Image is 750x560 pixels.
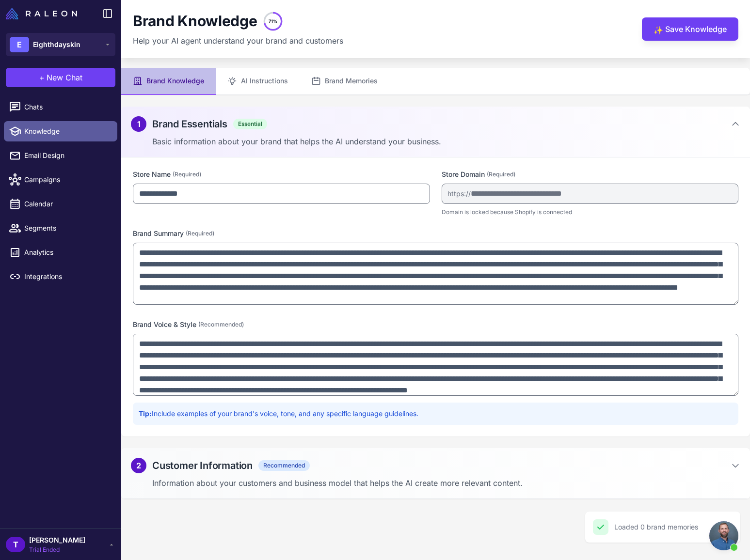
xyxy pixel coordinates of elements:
div: Open chat [709,521,738,550]
a: Calendar [4,194,117,214]
span: [PERSON_NAME] [29,535,85,545]
button: EEighthdayskin [6,33,115,56]
a: Raleon Logo [6,8,81,19]
a: Integrations [4,266,117,287]
button: ✨Save Knowledge [642,17,738,41]
span: Recommended [258,460,310,471]
div: 1 [131,116,146,132]
img: Raleon Logo [6,8,77,19]
a: Segments [4,218,117,238]
p: Information about your customers and business model that helps the AI create more relevant content. [152,477,740,489]
button: Brand Knowledge [121,68,216,95]
span: Integrations [24,271,110,282]
h2: Brand Essentials [152,117,227,131]
span: (Required) [186,229,214,238]
label: Store Name [133,169,430,180]
span: (Recommended) [198,320,244,329]
a: Email Design [4,145,117,166]
a: Chats [4,97,117,117]
a: Campaigns [4,170,117,190]
label: Store Domain [442,169,739,180]
span: Segments [24,223,110,233]
p: Help your AI agent understand your brand and customers [133,35,343,47]
a: Analytics [4,242,117,263]
span: Chats [24,102,110,112]
button: +New Chat [6,68,115,87]
button: Brand Memories [300,68,389,95]
span: (Required) [487,170,515,179]
span: Knowledge [24,126,110,137]
text: 71% [269,18,277,24]
div: 2 [131,458,146,473]
span: ✨ [654,24,661,32]
div: E [10,37,29,52]
div: T [6,537,25,552]
span: Calendar [24,199,110,209]
p: Include examples of your brand's voice, tone, and any specific language guidelines. [139,408,733,419]
strong: Tip: [139,409,152,418]
span: Email Design [24,150,110,161]
span: + [39,72,45,83]
span: Eighthdayskin [33,39,80,50]
p: Domain is locked because Shopify is connected [442,208,739,217]
span: Campaigns [24,174,110,185]
label: Brand Voice & Style [133,319,738,330]
span: Analytics [24,247,110,258]
span: New Chat [47,72,82,83]
button: Close [720,519,735,535]
label: Brand Summary [133,228,738,239]
span: Essential [233,119,267,129]
a: Knowledge [4,121,117,141]
span: Trial Ended [29,545,85,554]
span: (Required) [173,170,201,179]
div: Loaded 0 brand memories [614,522,698,532]
button: AI Instructions [216,68,300,95]
h1: Brand Knowledge [133,12,257,31]
h2: Customer Information [152,458,253,473]
p: Basic information about your brand that helps the AI understand your business. [152,136,740,147]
